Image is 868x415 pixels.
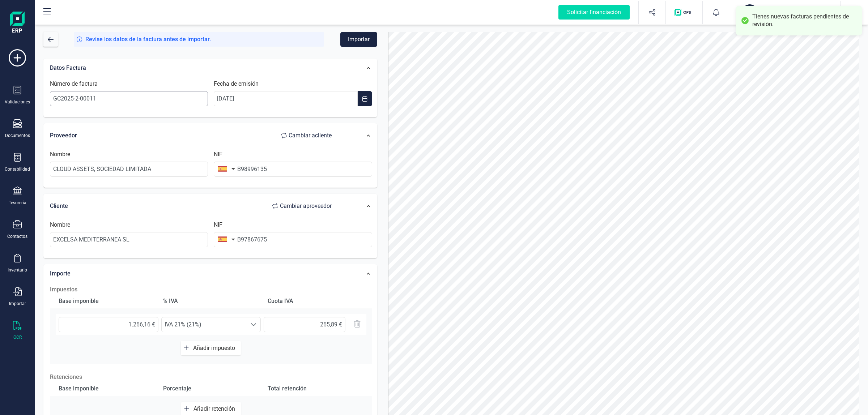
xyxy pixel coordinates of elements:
div: Solicitar financiación [558,5,630,20]
label: Fecha de emisión [214,80,259,88]
button: Añadir impuesto [181,341,241,355]
label: Nombre [50,150,70,159]
div: Importar [9,301,26,307]
label: Número de factura [50,80,98,88]
span: Revise los datos de la factura antes de importar. [85,35,211,44]
img: Logo Finanedi [10,12,25,35]
div: Cliente [50,199,339,213]
div: Base imponible [56,381,157,396]
span: Añadir retención [193,405,238,412]
div: Tienes nuevas facturas pendientes de revisión. [752,13,857,28]
button: Logo de OPS [670,1,698,24]
span: IVA 21% (21%) [162,317,247,332]
span: Cambiar a proveedor [280,202,332,210]
div: Total retención [265,381,366,396]
input: 0,00 € [59,317,158,332]
h2: Impuestos [50,285,372,294]
div: CL [742,4,758,20]
div: OCR [13,334,22,340]
p: Retenciones [50,373,372,381]
span: Cambiar a cliente [289,131,332,140]
button: Solicitar financiación [550,1,638,24]
div: Datos Factura [46,60,342,76]
label: Nombre [50,221,70,229]
div: Inventario [8,267,27,273]
div: Validaciones [5,99,30,105]
div: Documentos [5,133,30,138]
div: Porcentaje [160,381,262,396]
span: Importe [50,270,71,277]
div: Base imponible [56,294,157,308]
div: Proveedor [50,128,339,143]
div: % IVA [160,294,262,308]
span: Añadir impuesto [193,345,238,351]
button: Cambiar acliente [274,128,339,143]
button: CLCLOUD ASSETS SL[PERSON_NAME] [739,1,831,24]
label: NIF [214,221,222,229]
input: 0,00 € [264,317,345,332]
button: Cambiar aproveedor [265,199,339,213]
label: NIF [214,150,222,159]
div: Tesorería [9,200,26,206]
button: Importar [340,32,377,47]
div: Contabilidad [5,166,30,172]
img: Logo de OPS [675,9,694,16]
div: Cuota IVA [265,294,366,308]
div: Contactos [7,234,27,239]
